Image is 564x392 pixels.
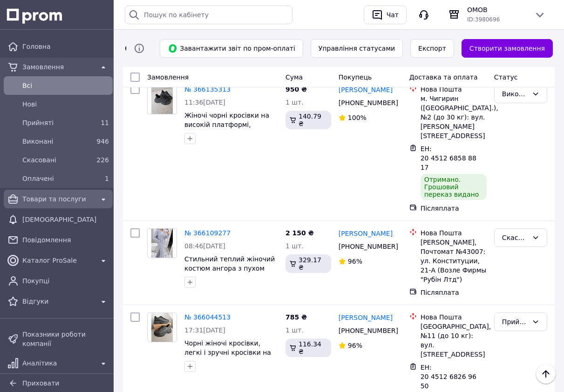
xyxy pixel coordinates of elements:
span: 1 шт. [285,326,304,334]
span: 2 150 ₴ [285,229,314,237]
span: Cума [285,73,303,81]
span: [DEMOGRAPHIC_DATA] [22,215,109,224]
a: Стильний теплий жіночий костюм ангора з пухом норки, Розмір 46-48, 50-52, 54-56 [184,255,278,291]
div: Нова Пошта [421,228,487,238]
div: 116.34 ₴ [285,339,331,357]
img: Фото товару [151,229,173,258]
a: № 366135313 [184,86,231,93]
span: Замовлення [147,73,189,81]
div: [PERSON_NAME], Почтомат №43007: ул. Конституции, 21-А (Возле Фирмы "Рубін Лтд") [421,238,487,284]
span: Відгуки [22,297,94,306]
div: [PHONE_NUMBER] [337,324,395,337]
span: ОМОВ [467,5,527,14]
span: 96% [348,258,362,265]
div: [PHONE_NUMBER] [337,96,395,109]
span: Виконані [22,137,90,146]
span: Статус [494,73,518,81]
img: Фото товару [151,313,173,342]
a: № 366044513 [184,313,231,321]
span: 946 [96,138,109,145]
span: Оплачені [22,174,90,183]
span: 785 ₴ [285,313,307,321]
div: Післяплата [421,288,487,297]
div: Чат [385,8,401,22]
div: Прийнято [502,317,528,327]
span: 1 [105,175,109,182]
div: [GEOGRAPHIC_DATA], №11 (до 10 кг): вул. [STREET_ADDRESS] [421,322,487,359]
input: Пошук по кабінету [125,6,292,24]
span: ID: 3980696 [467,16,500,23]
span: 950 ₴ [285,86,307,93]
span: Всi [22,81,109,90]
span: Прийняті [22,118,90,127]
button: Завантажити звіт по пром-оплаті [160,39,303,58]
span: 11 [101,119,109,126]
div: Нова Пошта [421,85,487,94]
span: Нові [22,100,109,109]
span: 17:31[DATE] [184,326,225,334]
a: Фото товару [147,312,177,342]
div: [PHONE_NUMBER] [337,240,395,253]
a: Жіночі чорні кросівки на високій платформі, красиві стильні кросівки на весну-літо. 39 [184,112,269,147]
span: Доставка та оплата [409,73,478,81]
a: [PERSON_NAME] [339,313,393,322]
div: Післяплата [421,204,487,213]
div: 329.17 ₴ [285,254,331,273]
div: м. Чигирин ([GEOGRAPHIC_DATA].), №2 (до 30 кг): вул. [PERSON_NAME][STREET_ADDRESS] [421,94,487,140]
span: Показники роботи компанії [22,330,109,348]
button: Експорт [410,39,454,58]
div: Нова Пошта [421,312,487,322]
span: ЕН: 20 4512 6858 8817 [421,145,476,171]
div: Отримано. Грошовий переказ видано [421,174,487,200]
span: 226 [96,156,109,164]
span: Головна [22,42,109,51]
span: Аналітика [22,359,94,368]
span: Покупець [339,73,372,81]
a: Фото товару [147,85,177,114]
span: 1 шт. [285,99,304,106]
a: Створити замовлення [462,39,553,58]
button: Наверх [536,364,556,384]
span: Покупці [22,276,109,286]
img: Фото товару [151,85,173,114]
span: ЕН: 20 4512 6826 9650 [421,364,476,390]
div: 140.79 ₴ [285,111,331,129]
a: № 366109277 [184,229,231,237]
span: Товари та послуги [22,194,94,204]
span: Приховати [22,379,59,387]
span: Замовлення [22,62,94,72]
a: [PERSON_NAME] [339,229,393,238]
span: Скасовані [22,155,90,165]
span: Список замовлень [125,42,126,55]
div: Виконано [502,89,528,99]
button: Чат [364,6,407,24]
button: Управління статусами [311,39,403,58]
a: [PERSON_NAME] [339,85,393,94]
a: Фото товару [147,228,177,258]
span: Каталог ProSale [22,256,94,265]
div: Скасовано [502,233,528,243]
span: 96% [348,342,362,349]
span: 1 шт. [285,242,304,250]
span: 100% [348,114,367,121]
a: Чорні жіночі кросівки, легкі і зручні кросівки на високій підошві [184,339,271,365]
span: 08:46[DATE] [184,242,225,250]
span: 11:36[DATE] [184,99,225,106]
span: Повідомлення [22,235,109,245]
